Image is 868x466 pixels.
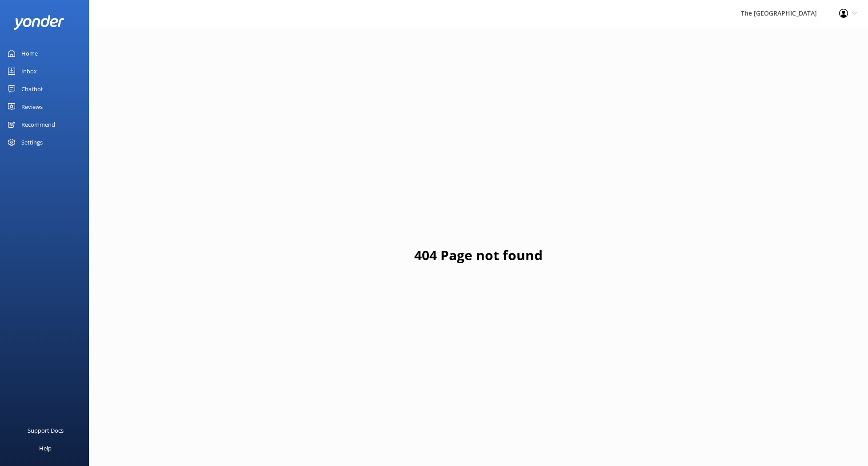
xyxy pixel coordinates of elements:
div: Help [39,439,52,457]
div: Chatbot [21,80,43,98]
div: Support Docs [28,422,64,439]
div: Reviews [21,98,43,116]
img: yonder-white-logo.png [13,15,64,30]
div: Inbox [21,62,37,80]
div: Recommend [21,116,55,133]
h1: 404 Page not found [414,245,543,266]
div: Settings [21,133,43,151]
div: Home [21,44,38,62]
